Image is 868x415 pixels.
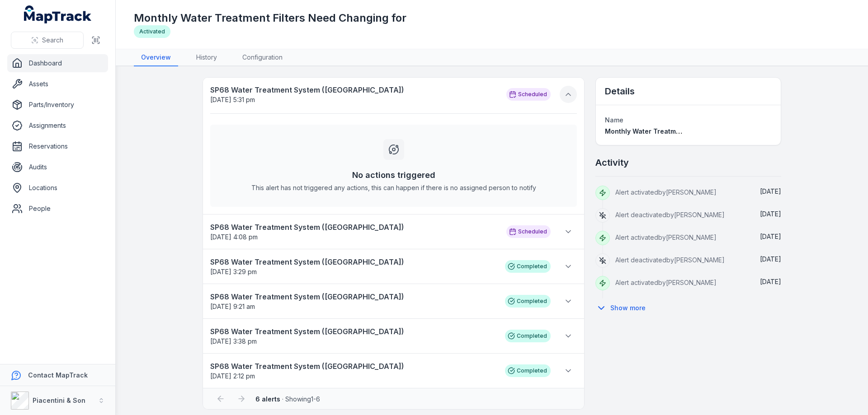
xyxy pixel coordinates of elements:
[210,84,497,95] strong: SP68 Water Treatment System ([GEOGRAPHIC_DATA])
[134,49,178,66] a: Overview
[7,54,108,72] a: Dashboard
[595,298,651,317] button: Show more
[605,116,623,124] span: Name
[7,137,108,155] a: Reservations
[605,127,771,135] span: Monthly Water Treatment Filters Need Changing for
[210,337,257,345] time: 8/20/2025, 3:38:29 PM
[210,233,258,241] time: 9/23/2025, 4:08:47 PM
[210,84,497,104] a: SP68 Water Treatment System ([GEOGRAPHIC_DATA])[DATE] 5:31 pm
[42,36,63,45] span: Search
[605,85,635,98] h2: Details
[760,187,781,195] time: 8/21/2025, 9:50:00 AM
[506,225,551,238] div: Scheduled
[210,361,496,381] a: SP68 Water Treatment System ([GEOGRAPHIC_DATA])[DATE] 2:12 pm
[760,233,781,240] span: [DATE]
[7,117,108,135] a: Assignments
[33,396,85,404] strong: Piacentini & Son
[615,233,717,241] span: Alert activated by [PERSON_NAME]
[505,295,551,308] div: Completed
[760,210,781,218] span: [DATE]
[255,395,280,403] strong: 6 alerts
[210,222,497,233] strong: SP68 Water Treatment System ([GEOGRAPHIC_DATA])
[189,49,224,66] a: History
[210,303,255,310] span: [DATE] 9:21 am
[134,11,406,25] h1: Monthly Water Treatment Filters Need Changing for
[210,256,496,276] a: SP68 Water Treatment System ([GEOGRAPHIC_DATA])[DATE] 3:29 pm
[210,268,257,275] time: 9/23/2025, 3:29:47 PM
[210,222,497,242] a: SP68 Water Treatment System ([GEOGRAPHIC_DATA])[DATE] 4:08 pm
[251,183,536,192] span: This alert has not triggered any actions, this can happen if there is no assigned person to notify
[210,372,255,380] span: [DATE] 2:12 pm
[210,96,255,103] time: 9/30/2025, 5:31:41 PM
[210,233,258,241] span: [DATE] 4:08 pm
[210,303,255,310] time: 9/11/2025, 9:21:31 AM
[615,256,725,264] span: Alert deactivated by [PERSON_NAME]
[7,96,108,114] a: Parts/Inventory
[760,255,781,263] time: 8/21/2025, 7:41:44 AM
[235,49,290,66] a: Configuration
[210,361,496,372] strong: SP68 Water Treatment System ([GEOGRAPHIC_DATA])
[7,158,108,176] a: Audits
[505,364,551,377] div: Completed
[760,255,781,263] span: [DATE]
[615,279,717,286] span: Alert activated by [PERSON_NAME]
[210,372,255,380] time: 8/18/2025, 2:12:21 PM
[7,200,108,218] a: People
[210,326,496,346] a: SP68 Water Treatment System ([GEOGRAPHIC_DATA])[DATE] 3:38 pm
[505,330,551,342] div: Completed
[7,75,108,93] a: Assets
[210,268,257,275] span: [DATE] 3:29 pm
[24,5,92,23] a: MapTrack
[506,88,551,101] div: Scheduled
[11,32,84,49] button: Search
[134,25,170,38] div: Activated
[760,233,781,240] time: 8/21/2025, 7:41:57 AM
[615,188,717,196] span: Alert activated by [PERSON_NAME]
[760,278,781,285] time: 8/18/2025, 2:23:30 PM
[210,326,496,337] strong: SP68 Water Treatment System ([GEOGRAPHIC_DATA])
[615,211,725,219] span: Alert deactivated by [PERSON_NAME]
[760,187,781,195] span: [DATE]
[595,156,629,169] h2: Activity
[7,179,108,197] a: Locations
[760,278,781,285] span: [DATE]
[352,169,435,182] h3: No actions triggered
[210,291,496,302] strong: SP68 Water Treatment System ([GEOGRAPHIC_DATA])
[210,291,496,311] a: SP68 Water Treatment System ([GEOGRAPHIC_DATA])[DATE] 9:21 am
[210,96,255,103] span: [DATE] 5:31 pm
[210,256,496,267] strong: SP68 Water Treatment System ([GEOGRAPHIC_DATA])
[210,337,257,345] span: [DATE] 3:38 pm
[760,210,781,218] time: 8/21/2025, 9:49:08 AM
[505,260,551,273] div: Completed
[28,371,88,379] strong: Contact MapTrack
[255,395,320,403] span: · Showing 1 - 6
